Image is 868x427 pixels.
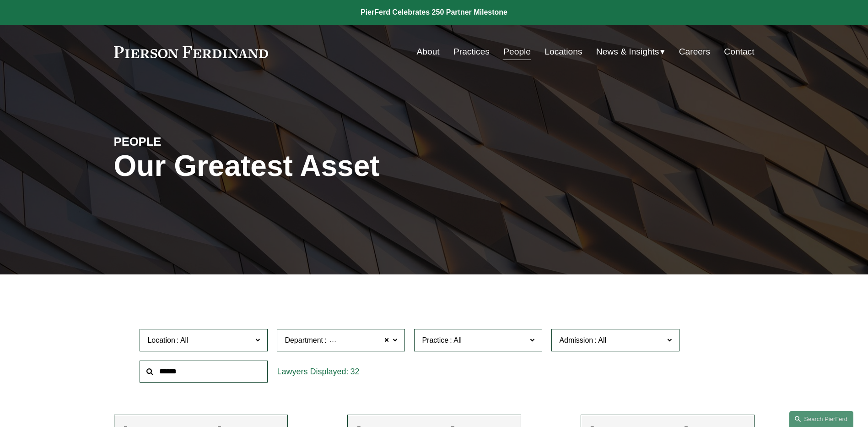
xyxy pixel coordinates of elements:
[724,43,754,60] a: Contact
[114,149,541,183] h1: Our Greatest Asset
[114,134,274,149] h4: PEOPLE
[422,336,448,344] span: Practice
[596,43,665,60] a: folder dropdown
[679,43,710,60] a: Careers
[417,43,440,60] a: About
[559,336,593,344] span: Admission
[789,411,853,427] a: Search this site
[545,43,582,60] a: Locations
[453,43,490,60] a: Practices
[350,367,359,376] span: 32
[328,334,436,346] span: Employment, Labor, and Benefits
[596,44,659,60] span: News & Insights
[285,336,323,344] span: Department
[147,336,175,344] span: Location
[503,43,531,60] a: People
